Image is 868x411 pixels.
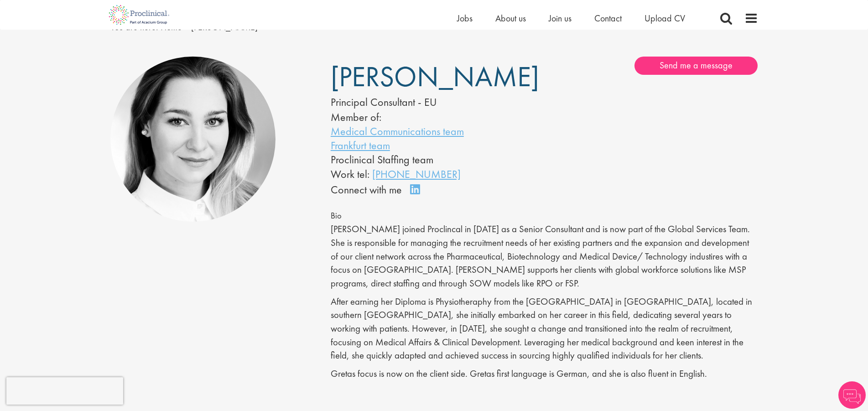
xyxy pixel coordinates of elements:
a: Contact [594,12,622,24]
a: About us [495,12,526,24]
div: Principal Consultant - EU [331,94,517,110]
img: Greta Prestel [110,57,276,222]
a: [PHONE_NUMBER] [372,167,461,181]
a: Frankfurt team [331,138,390,152]
a: Medical Communications team [331,124,464,138]
p: Gretas focus is now on the client side. Gretas first language is German, and she is also fluent i... [331,367,758,381]
a: Jobs [457,12,473,24]
p: [PERSON_NAME] joined Proclincal in [DATE] as a Senior Consultant and is now part of the Global Se... [331,223,758,291]
iframe: reCAPTCHA [6,377,123,405]
p: After earning her Diploma is Physiotheraphy from the [GEOGRAPHIC_DATA] in [GEOGRAPHIC_DATA], loca... [331,295,758,363]
a: Upload CV [645,12,685,24]
a: Send me a message [634,57,758,75]
label: Member of: [331,110,381,124]
li: Proclinical Staffing team [331,152,517,166]
img: Chatbot [838,381,866,409]
a: Join us [549,12,572,24]
span: Work tel: [331,167,369,181]
span: [PERSON_NAME] [331,58,539,95]
span: Bio [331,210,342,221]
